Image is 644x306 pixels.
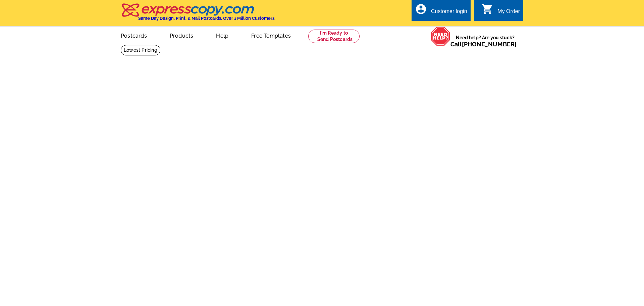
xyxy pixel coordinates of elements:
[205,27,239,43] a: Help
[431,8,467,18] div: Customer login
[450,41,517,48] span: Call
[415,3,427,15] i: account_circle
[462,41,517,48] a: [PHONE_NUMBER]
[159,27,204,43] a: Products
[450,34,520,48] span: Need help? Are you stuck?
[138,16,275,21] h4: Same Day Design, Print, & Mail Postcards. Over 1 Million Customers.
[121,8,275,21] a: Same Day Design, Print, & Mail Postcards. Over 1 Million Customers.
[481,3,493,15] i: shopping_cart
[415,7,467,16] a: account_circle Customer login
[497,8,520,18] div: My Order
[431,27,450,46] img: help
[240,27,302,43] a: Free Templates
[481,7,520,16] a: shopping_cart My Order
[110,27,158,43] a: Postcards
